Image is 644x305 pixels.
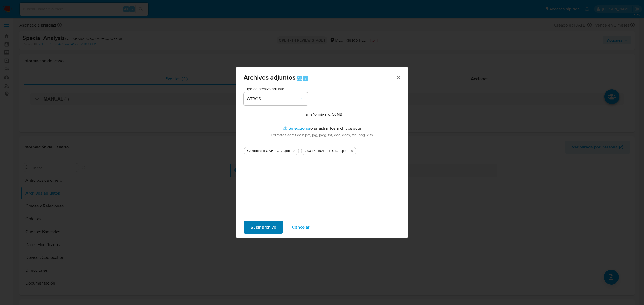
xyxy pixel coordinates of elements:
[304,76,306,81] span: a
[304,112,342,117] label: Tamaño máximo: 50MB
[291,148,298,154] button: Eliminar Certificado UAF ROS #1157.pdf
[297,76,302,81] span: Alt
[292,221,310,233] span: Cancelar
[244,92,308,105] button: OTROS
[285,221,317,234] button: Cancelar
[396,75,401,80] button: Cerrar
[349,148,355,154] button: Eliminar 2304721871 - 11_08_2025 Vinculado.pdf
[284,148,290,154] span: .pdf
[341,148,347,154] span: .pdf
[245,87,309,91] span: Tipo de archivo adjunto
[244,144,400,155] ul: Archivos seleccionados
[244,221,283,234] button: Subir archivo
[305,148,341,154] span: 2304721871 - 11_08_2025 Vinculado
[251,221,276,233] span: Subir archivo
[247,148,284,154] span: Certificado UAF ROS #1157
[244,73,295,82] span: Archivos adjuntos
[247,96,299,102] span: OTROS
